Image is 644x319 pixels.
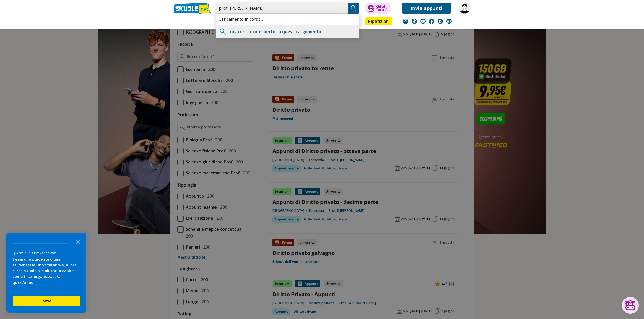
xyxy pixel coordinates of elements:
img: Trova un tutor esperto [219,28,227,35]
div: Caricamento in corso... [216,14,359,25]
div: Chiedi Tutor AI [376,5,388,11]
button: ChiediTutor AI [365,3,391,14]
a: Trova un tutor esperto su questo argomento [227,29,321,34]
button: Inizia [13,296,80,306]
div: Questa è un survey anonima! [13,250,80,255]
img: twitch [438,19,443,24]
button: Close the survey [73,236,83,247]
input: Cerca appunti, riassunti o versioni [216,3,348,14]
img: marimal1 [459,3,470,14]
button: Search Button [348,3,359,14]
img: tiktok [412,19,417,24]
a: Appunti [215,17,238,27]
img: facebook [429,19,434,24]
a: Invia appunti [402,3,451,14]
img: instagram [403,19,408,24]
div: Se sei uno studente o una studentessa universitario/a, allora clicca su 'Inizia' e aiutaci a capi... [13,256,80,285]
img: youtube [420,19,426,24]
a: Ripetizioni [365,17,392,25]
img: Cerca appunti, riassunti o versioni [350,4,358,12]
img: WhatsApp [446,19,452,24]
div: Survey [6,233,86,313]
